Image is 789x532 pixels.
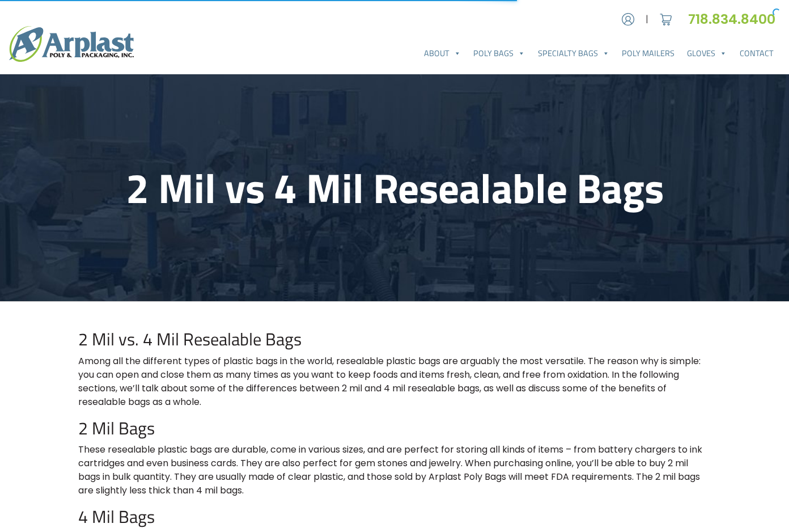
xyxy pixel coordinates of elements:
h1: 2 Mil vs 4 Mil Resealable Bags [78,163,711,213]
h2: 4 Mil Bags [78,506,711,527]
p: Among all the different types of plastic bags in the world, resealable plastic bags are arguably ... [78,354,711,409]
a: Specialty Bags [532,42,616,65]
a: Poly Bags [467,42,531,65]
img: logo [9,26,134,62]
a: Contact [733,42,780,65]
a: 718.834.8400 [688,10,780,28]
h2: 2 Mil vs. 4 Mil Resealable Bags [78,329,711,350]
span: | [646,12,648,26]
a: About [418,42,467,65]
a: Gloves [681,42,733,65]
h2: 2 Mil Bags [78,418,711,439]
a: Poly Mailers [616,42,681,65]
p: These resealable plastic bags are durable, come in various sizes, and are perfect for storing all... [78,443,711,497]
